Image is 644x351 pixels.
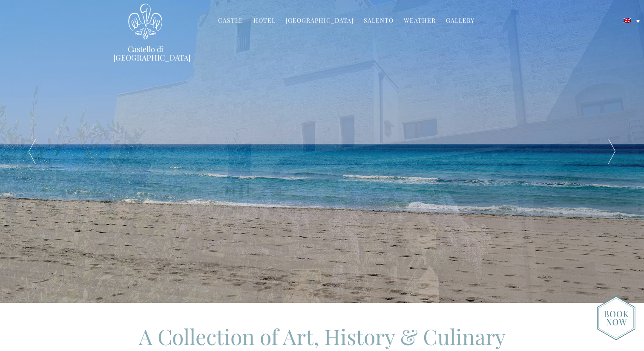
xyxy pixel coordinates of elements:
[624,18,631,23] img: English
[286,16,354,26] a: [GEOGRAPHIC_DATA]
[128,3,162,40] img: Castello di Ugento
[218,16,243,26] a: Castle
[446,16,474,26] a: Gallery
[404,16,436,26] a: Weather
[253,16,276,26] a: Hotel
[597,296,635,340] img: new-booknow.png
[364,16,394,26] a: Salento
[113,45,177,62] a: Castello di [GEOGRAPHIC_DATA]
